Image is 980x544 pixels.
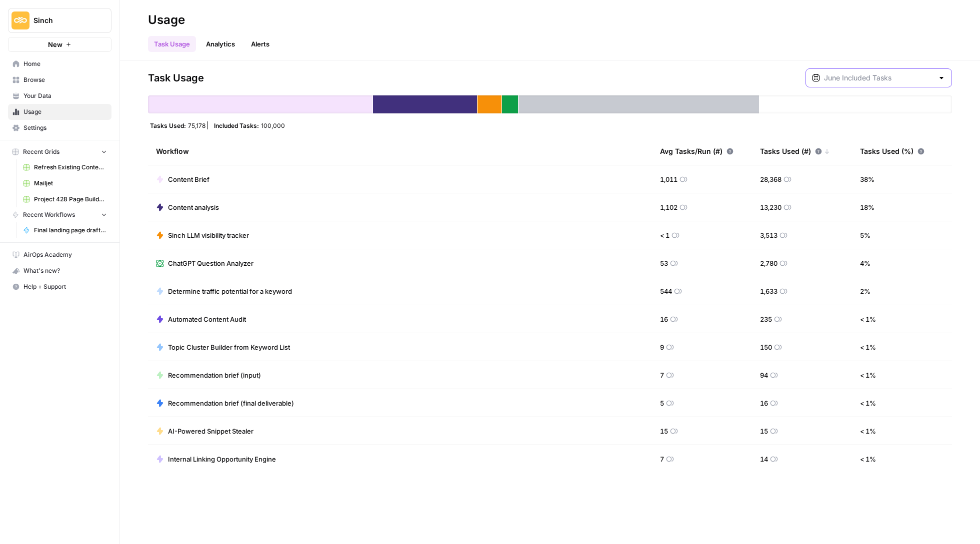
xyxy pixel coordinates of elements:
[860,286,870,296] span: 2 %
[860,426,876,436] span: < 1 %
[660,314,668,324] span: 16
[23,282,107,291] span: Help + Support
[23,107,107,116] span: Usage
[214,121,259,129] span: Included Tasks:
[8,207,111,222] button: Recent Workflows
[860,370,876,380] span: < 1 %
[156,202,219,212] a: Content analysis
[8,72,111,88] a: Browse
[156,174,209,184] a: Content Brief
[150,121,186,129] span: Tasks Used:
[156,342,290,352] a: Topic Cluster Builder from Keyword List
[760,202,781,212] span: 13,230
[760,454,768,464] span: 14
[8,8,111,33] button: Workspace: Sinch
[148,71,204,85] span: Task Usage
[660,202,677,212] span: 1,102
[860,314,876,324] span: < 1 %
[18,222,111,238] a: Final landing page drafter for Project 428 ([PERSON_NAME])
[660,454,664,464] span: 7
[156,454,276,464] a: Internal Linking Opportunity Engine
[760,398,768,408] span: 16
[200,36,241,52] a: Analytics
[824,73,933,83] input: June Included Tasks
[168,342,290,352] span: Topic Cluster Builder from Keyword List
[156,426,253,436] a: AI-Powered Snippet Stealer
[168,426,253,436] span: AI-Powered Snippet Stealer
[660,230,669,240] span: < 1
[23,75,107,84] span: Browse
[23,59,107,68] span: Home
[23,210,75,219] span: Recent Workflows
[34,163,107,172] span: Refresh Existing Content (1)
[760,174,781,184] span: 28,368
[660,398,664,408] span: 5
[8,263,111,278] div: What's new?
[760,137,830,165] div: Tasks Used (#)
[168,258,253,268] span: ChatGPT Question Analyzer
[245,36,275,52] a: Alerts
[8,263,111,279] button: What's new?
[8,247,111,263] a: AirOps Academy
[860,137,924,165] div: Tasks Used (%)
[23,250,107,259] span: AirOps Academy
[660,137,733,165] div: Avg Tasks/Run (#)
[8,279,111,295] button: Help + Support
[660,174,677,184] span: 1,011
[168,286,292,296] span: Determine traffic potential for a keyword
[660,370,664,380] span: 7
[760,370,768,380] span: 94
[34,195,107,204] span: Project 428 Page Builder Tracker (NEW)
[760,258,777,268] span: 2,780
[860,230,870,240] span: 5 %
[860,174,874,184] span: 38 %
[168,314,246,324] span: Automated Content Audit
[156,137,644,165] div: Workflow
[156,370,261,380] a: Recommendation brief (input)
[168,202,219,212] span: Content analysis
[660,286,672,296] span: 544
[860,454,876,464] span: < 1 %
[860,202,874,212] span: 18 %
[8,120,111,136] a: Settings
[34,226,107,235] span: Final landing page drafter for Project 428 ([PERSON_NAME])
[760,426,768,436] span: 15
[48,39,62,49] span: New
[23,123,107,132] span: Settings
[8,56,111,72] a: Home
[860,342,876,352] span: < 1 %
[860,258,870,268] span: 4 %
[18,175,111,191] a: Mailjet
[156,314,246,324] a: Automated Content Audit
[18,159,111,175] a: Refresh Existing Content (1)
[8,104,111,120] a: Usage
[8,144,111,159] button: Recent Grids
[168,454,276,464] span: Internal Linking Opportunity Engine
[168,230,249,240] span: Sinch LLM visibility tracker
[760,342,772,352] span: 150
[148,36,196,52] a: Task Usage
[188,121,205,129] span: 75,178
[660,258,668,268] span: 53
[18,191,111,207] a: Project 428 Page Builder Tracker (NEW)
[23,91,107,100] span: Your Data
[168,398,294,408] span: Recommendation brief (final deliverable)
[33,15,94,25] span: Sinch
[8,88,111,104] a: Your Data
[8,37,111,52] button: New
[34,179,107,188] span: Mailjet
[261,121,285,129] span: 100,000
[168,174,209,184] span: Content Brief
[660,342,664,352] span: 9
[11,11,29,29] img: Sinch Logo
[156,286,292,296] a: Determine traffic potential for a keyword
[168,370,261,380] span: Recommendation brief (input)
[760,230,777,240] span: 3,513
[660,426,668,436] span: 15
[148,12,185,28] div: Usage
[760,286,777,296] span: 1,633
[156,398,294,408] a: Recommendation brief (final deliverable)
[860,398,876,408] span: < 1 %
[23,147,59,156] span: Recent Grids
[760,314,772,324] span: 235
